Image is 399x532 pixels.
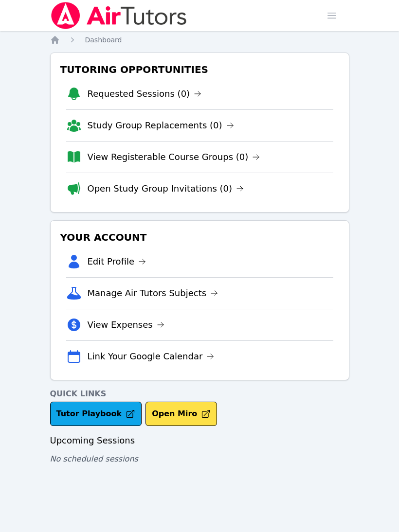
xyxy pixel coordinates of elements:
[88,255,146,268] a: Edit Profile
[85,35,122,45] a: Dashboard
[50,2,188,29] img: Air Tutors
[50,35,349,45] nav: Breadcrumb
[58,61,341,78] h3: Tutoring Opportunities
[145,402,217,426] button: Open Miro
[50,388,349,400] h4: Quick Links
[88,286,218,300] a: Manage Air Tutors Subjects
[88,119,234,132] a: Study Group Replacements (0)
[58,229,341,246] h3: Your Account
[88,150,260,164] a: View Registerable Course Groups (0)
[85,36,122,44] span: Dashboard
[88,350,215,363] a: Link Your Google Calendar
[50,402,142,426] a: Tutor Playbook
[50,454,138,463] span: No scheduled sessions
[88,182,244,195] a: Open Study Group Invitations (0)
[88,318,164,332] a: View Expenses
[88,87,202,101] a: Requested Sessions (0)
[50,434,349,447] h3: Upcoming Sessions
